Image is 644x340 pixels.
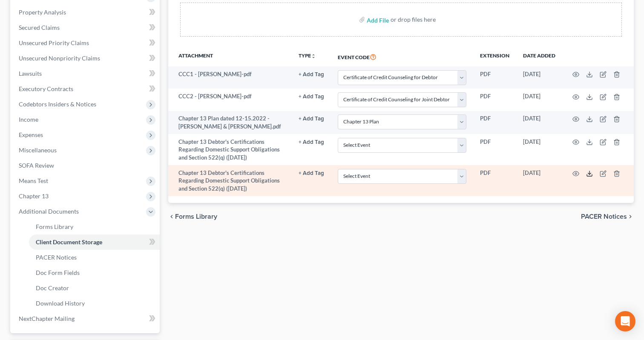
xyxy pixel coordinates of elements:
[19,24,60,31] span: Secured Claims
[168,47,292,66] th: Attachment
[473,47,516,66] th: Extension
[19,100,96,108] span: Codebtors Insiders & Notices
[12,35,160,51] a: Unsecured Priority Claims
[12,51,160,66] a: Unsecured Nonpriority Claims
[19,54,100,62] span: Unsecured Nonpriority Claims
[29,280,160,296] a: Doc Creator
[299,138,324,146] a: + Add Tag
[299,140,324,145] button: + Add Tag
[299,114,324,123] a: + Add Tag
[473,89,516,111] td: PDF
[29,265,160,280] a: Doc Form Fields
[168,89,292,111] td: CCC2 - [PERSON_NAME]-pdf
[19,116,38,123] span: Income
[299,171,324,176] button: + Add Tag
[299,116,324,122] button: + Add Tag
[19,315,75,322] span: NextChapter Mailing
[36,254,77,261] span: PACER Notices
[168,165,292,196] td: Chapter 13 Debtor's Certifications Regarding Domestic Support Obligations and Section 522(q) ([DA...
[19,85,73,92] span: Executory Contracts
[36,238,102,246] span: Client Document Storage
[12,311,160,326] a: NextChapter Mailing
[29,250,160,265] a: PACER Notices
[19,162,54,169] span: SOFA Review
[299,92,324,100] a: + Add Tag
[473,165,516,196] td: PDF
[311,54,316,59] i: unfold_more
[168,66,292,89] td: CCC1 - [PERSON_NAME]-pdf
[299,53,316,59] button: TYPEunfold_more
[473,66,516,89] td: PDF
[12,81,160,97] a: Executory Contracts
[299,72,324,77] button: + Add Tag
[299,70,324,78] a: + Add Tag
[19,177,48,184] span: Means Test
[19,208,79,215] span: Additional Documents
[175,213,217,220] span: Forms Library
[391,15,436,24] div: or drop files here
[19,146,57,154] span: Miscellaneous
[29,296,160,311] a: Download History
[473,111,516,134] td: PDF
[12,158,160,173] a: SOFA Review
[19,131,43,138] span: Expenses
[19,192,49,200] span: Chapter 13
[581,213,634,220] button: PACER Notices chevron_right
[19,39,89,46] span: Unsecured Priority Claims
[581,213,627,220] span: PACER Notices
[36,223,73,230] span: Forms Library
[516,111,562,134] td: [DATE]
[19,70,42,77] span: Lawsuits
[516,165,562,196] td: [DATE]
[299,169,324,177] a: + Add Tag
[12,66,160,81] a: Lawsuits
[168,213,175,220] i: chevron_left
[516,66,562,89] td: [DATE]
[12,5,160,20] a: Property Analysis
[331,47,473,66] th: Event Code
[19,9,66,16] span: Property Analysis
[615,311,635,331] div: Open Intercom Messenger
[168,213,217,220] button: chevron_left Forms Library
[473,134,516,165] td: PDF
[36,284,69,291] span: Doc Creator
[299,94,324,100] button: + Add Tag
[36,269,80,276] span: Doc Form Fields
[168,134,292,165] td: Chapter 13 Debtor's Certifications Regarding Domestic Support Obligations and Section 522(q) ([DA...
[168,111,292,134] td: Chapter 13 Plan dated 12-15.2022 - [PERSON_NAME] & [PERSON_NAME].pdf
[29,234,160,250] a: Client Document Storage
[29,219,160,234] a: Forms Library
[516,47,562,66] th: Date added
[36,300,85,307] span: Download History
[12,20,160,35] a: Secured Claims
[516,89,562,111] td: [DATE]
[627,213,634,220] i: chevron_right
[516,134,562,165] td: [DATE]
